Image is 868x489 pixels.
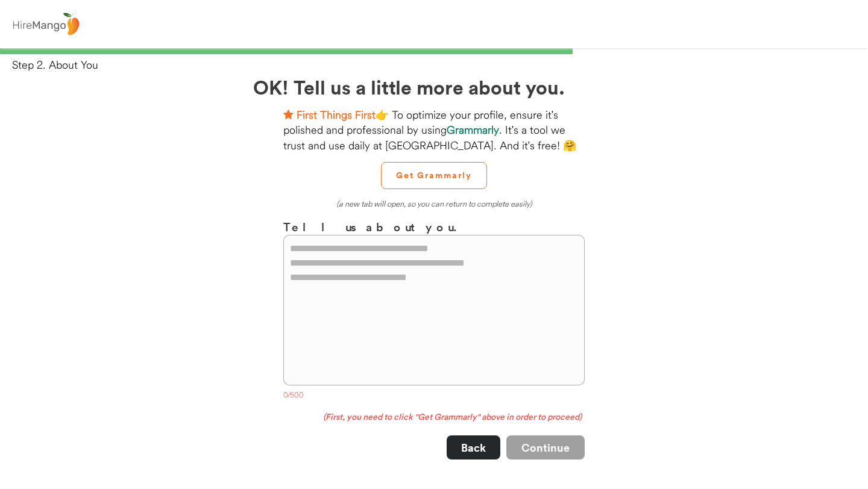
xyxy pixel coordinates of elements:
strong: First Things First [297,108,376,122]
img: logo%20-%20hiremango%20gray.png [9,10,83,39]
div: Step 2. About You [12,57,868,72]
button: Get Grammarly [381,162,487,189]
button: Continue [506,435,585,459]
strong: Grammarly [447,123,499,137]
div: (First, you need to click "Get Grammarly" above in order to proceed) [283,411,585,423]
div: 0/500 [283,390,585,402]
h3: Tell us about you. [283,218,585,235]
button: Back [447,435,500,459]
h2: OK! Tell us a little more about you. [253,72,615,101]
div: 66% [2,48,866,54]
div: 👉 To optimize your profile, ensure it's polished and professional by using . It's a tool we trust... [283,107,585,153]
em: (a new tab will open, so you can return to complete easily) [336,199,532,208]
